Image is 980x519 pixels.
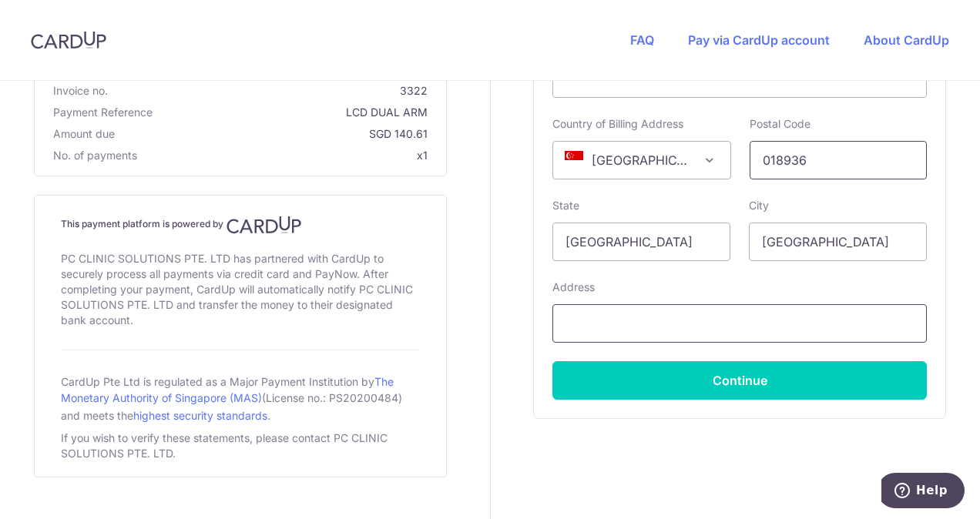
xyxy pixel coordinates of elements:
a: highest security standards [133,409,267,422]
span: Amount due [53,126,115,142]
a: FAQ [630,32,654,48]
div: CardUp Pte Ltd is regulated as a Major Payment Institution by (License no.: PS20200484) and meets... [61,369,420,427]
span: LCD DUAL ARM [159,105,428,120]
img: CardUp [227,216,302,234]
img: CardUp [31,31,106,49]
div: If you wish to verify these statements, please contact PC CLINIC SOLUTIONS PTE. LTD. [61,427,420,464]
span: x1 [417,149,428,162]
span: translation missing: en.payment_reference [53,105,153,119]
span: SGD 140.61 [121,126,428,142]
div: PC CLINIC SOLUTIONS PTE. LTD has partnered with CardUp to securely process all payments via credi... [61,248,420,331]
a: Pay via CardUp account [688,32,830,48]
a: About CardUp [864,32,949,48]
label: Country of Billing Address [552,116,683,132]
iframe: Opens a widget where you can find more information [881,473,965,511]
span: Singapore [553,142,730,179]
span: Invoice no. [53,83,108,99]
h4: This payment platform is powered by [61,216,420,234]
label: City [749,198,769,213]
input: Example 123456 [750,141,928,179]
label: Address [552,280,595,295]
span: 3322 [114,83,428,99]
label: Postal Code [750,116,811,132]
span: No. of payments [53,148,137,163]
button: Continue [552,361,927,400]
span: Singapore [552,141,730,179]
a: The Monetary Authority of Singapore (MAS) [61,375,394,404]
label: State [552,198,579,213]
